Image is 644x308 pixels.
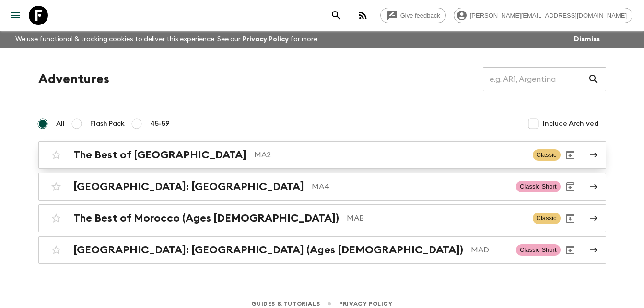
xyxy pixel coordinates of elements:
[38,204,606,232] a: The Best of Morocco (Ages [DEMOGRAPHIC_DATA])MABClassicArchive
[73,149,246,161] h2: The Best of [GEOGRAPHIC_DATA]
[327,6,346,25] button: search adventures
[533,149,561,161] span: Classic
[6,6,25,25] button: menu
[347,213,525,224] p: MAB
[380,8,446,23] a: Give feedback
[483,66,588,93] input: e.g. AR1, Argentina
[90,119,125,129] span: Flash Pack
[254,149,525,161] p: MA2
[38,70,109,89] h1: Adventures
[38,141,606,169] a: The Best of [GEOGRAPHIC_DATA]MA2ClassicArchive
[12,31,323,48] p: We use functional & tracking cookies to deliver this experience. See our for more.
[465,12,632,19] span: [PERSON_NAME][EMAIL_ADDRESS][DOMAIN_NAME]
[471,244,508,256] p: MAD
[561,209,580,228] button: Archive
[543,119,598,129] span: Include Archived
[516,244,561,256] span: Classic Short
[516,181,561,192] span: Classic Short
[312,181,508,192] p: MA4
[38,236,606,264] a: [GEOGRAPHIC_DATA]: [GEOGRAPHIC_DATA] (Ages [DEMOGRAPHIC_DATA])MADClassic ShortArchive
[242,36,289,43] a: Privacy Policy
[561,145,580,165] button: Archive
[56,119,65,129] span: All
[533,213,561,224] span: Classic
[561,177,580,196] button: Archive
[73,212,339,225] h2: The Best of Morocco (Ages [DEMOGRAPHIC_DATA])
[395,12,445,19] span: Give feedback
[561,240,580,260] button: Archive
[150,119,170,129] span: 45-59
[572,33,602,46] button: Dismiss
[454,8,632,23] div: [PERSON_NAME][EMAIL_ADDRESS][DOMAIN_NAME]
[73,180,304,193] h2: [GEOGRAPHIC_DATA]: [GEOGRAPHIC_DATA]
[38,173,606,201] a: [GEOGRAPHIC_DATA]: [GEOGRAPHIC_DATA]MA4Classic ShortArchive
[73,244,463,256] h2: [GEOGRAPHIC_DATA]: [GEOGRAPHIC_DATA] (Ages [DEMOGRAPHIC_DATA])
